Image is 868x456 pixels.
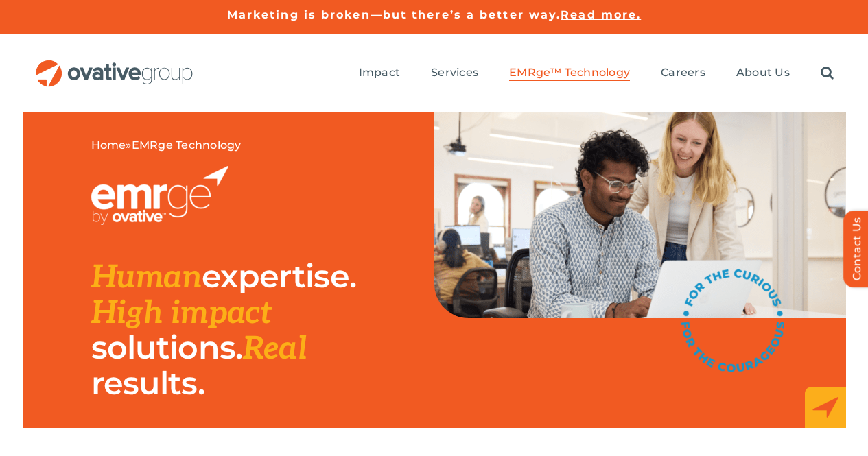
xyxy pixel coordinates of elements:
span: About Us [736,66,790,80]
span: Impact [359,66,400,80]
img: EMRge_HomePage_Elements_Arrow Box [805,387,846,428]
a: EMRge™ Technology [509,66,630,81]
span: Careers [661,66,705,80]
a: Impact [359,66,400,81]
a: OG_Full_horizontal_RGB [34,58,194,71]
span: Real [243,330,307,368]
a: Search [821,66,834,81]
span: » [91,139,242,152]
span: EMRge Technology [132,139,242,152]
a: Read more. [561,8,641,21]
a: About Us [736,66,790,81]
span: results. [91,363,204,403]
a: Marketing is broken—but there’s a better way. [227,8,561,21]
span: solutions. [91,328,243,367]
span: Services [431,66,478,80]
img: EMRGE_RGB_wht [91,166,228,225]
a: Services [431,66,478,81]
a: Home [91,139,126,152]
span: expertise. [202,256,356,296]
a: Careers [661,66,705,81]
span: EMRge™ Technology [509,66,630,80]
span: Human [91,259,202,297]
nav: Menu [359,51,834,95]
img: EMRge Landing Page Header Image [434,112,846,318]
span: High impact [91,294,272,333]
